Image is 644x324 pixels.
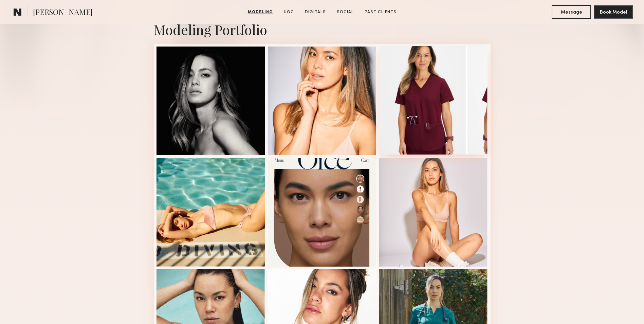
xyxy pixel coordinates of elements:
button: Book Model [594,5,633,19]
button: Message [552,5,591,19]
span: [PERSON_NAME] [33,7,93,19]
a: Modeling [245,9,276,15]
div: Modeling Portfolio [154,20,491,38]
a: Past Clients [362,9,399,15]
a: UGC [281,9,297,15]
a: Book Model [594,9,633,15]
a: Digitals [302,9,329,15]
a: Social [334,9,356,15]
